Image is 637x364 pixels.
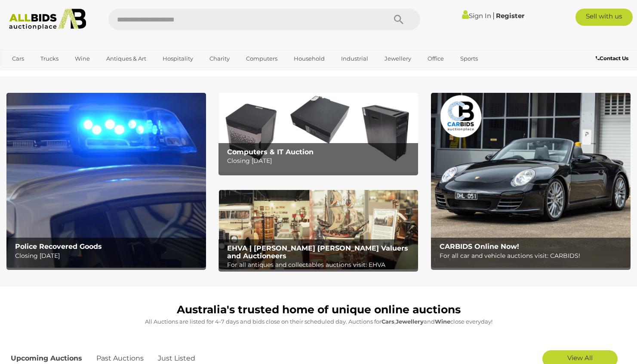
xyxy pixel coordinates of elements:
[11,304,626,316] h1: Australia's trusted home of unique online auctions
[496,12,524,20] a: Register
[492,11,495,20] span: |
[219,93,419,172] img: Computers & IT Auction
[379,52,417,66] a: Jewellery
[596,54,631,63] a: Contact Us
[462,12,491,20] a: Sign In
[431,93,631,267] img: CARBIDS Online Now!
[396,318,424,325] strong: Jewellery
[101,52,152,66] a: Antiques & Art
[382,318,394,325] strong: Cars
[567,354,593,362] span: View All
[11,317,626,327] p: All Auctions are listed for 4-7 days and bids close on their scheduled day. Auctions for , and cl...
[575,9,633,26] a: Sell with us
[69,52,95,66] a: Wine
[219,93,419,172] a: Computers & IT Auction Computers & IT Auction Closing [DATE]
[227,260,414,270] p: For all antiques and collectables auctions visit: EHVA
[15,242,102,251] b: Police Recovered Goods
[219,190,419,270] img: EHVA | Evans Hastings Valuers and Auctioneers
[157,52,199,66] a: Hospitality
[35,52,64,66] a: Trucks
[288,52,330,66] a: Household
[6,93,206,267] a: Police Recovered Goods Police Recovered Goods Closing [DATE]
[431,93,631,267] a: CARBIDS Online Now! CARBIDS Online Now! For all car and vehicle auctions visit: CARBIDS!
[377,9,420,30] button: Search
[240,52,283,66] a: Computers
[227,148,314,156] b: Computers & IT Auction
[335,52,374,66] a: Industrial
[6,93,206,267] img: Police Recovered Goods
[455,52,483,66] a: Sports
[422,52,449,66] a: Office
[440,251,626,261] p: For all car and vehicle auctions visit: CARBIDS!
[227,244,408,260] b: EHVA | [PERSON_NAME] [PERSON_NAME] Valuers and Auctioneers
[6,66,79,80] a: [GEOGRAPHIC_DATA]
[219,190,419,270] a: EHVA | Evans Hastings Valuers and Auctioneers EHVA | [PERSON_NAME] [PERSON_NAME] Valuers and Auct...
[15,251,202,261] p: Closing [DATE]
[435,318,450,325] strong: Wine
[596,55,628,61] b: Contact Us
[227,156,414,166] p: Closing [DATE]
[204,52,235,66] a: Charity
[6,52,30,66] a: Cars
[440,242,519,251] b: CARBIDS Online Now!
[5,9,91,30] img: Allbids.com.au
